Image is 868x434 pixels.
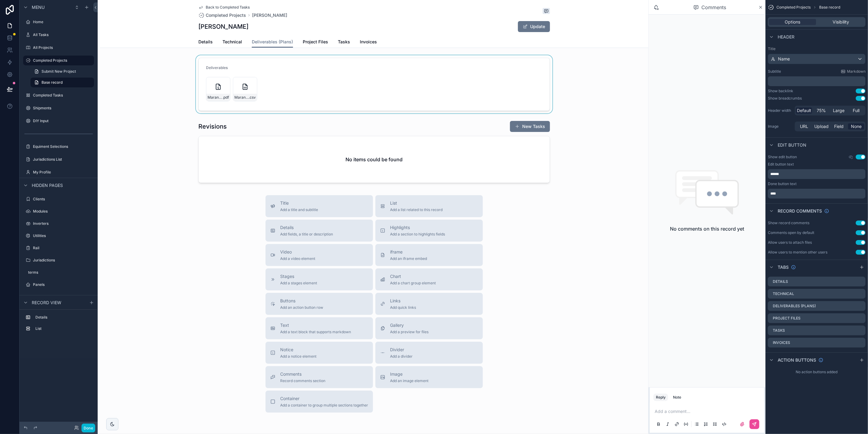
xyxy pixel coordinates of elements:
[851,123,862,129] span: None
[33,45,93,50] label: All Projects
[280,273,317,279] span: Stages
[206,5,250,10] span: Back to Completed Tasks
[35,326,92,331] label: List
[375,317,483,339] button: GalleryAdd a preview for files
[773,291,794,296] label: Technical
[23,268,94,277] a: terms
[33,221,93,226] label: Inverters
[280,281,317,286] span: Add a stages element
[23,90,94,100] a: Completed Tasks
[768,96,802,101] div: Show breadcrumbs
[768,76,866,86] div: scrollable content
[390,330,429,334] span: Add a preview for files
[375,195,483,217] button: ListAdd a list related to this record
[31,78,94,87] a: Base record
[841,69,866,74] a: Markdown
[768,89,793,93] div: Show backlink
[33,58,90,63] label: Completed Projects
[390,354,413,359] span: Add a divider
[773,279,788,284] label: Details
[33,119,93,123] label: DIY Input
[280,200,318,206] span: Title
[768,250,827,255] div: Allow users to mention other users
[390,273,436,279] span: Chart
[33,144,93,149] label: Equiment Selections
[20,310,98,340] div: scrollable content
[23,194,94,204] a: Clients
[23,17,94,27] a: Home
[673,395,681,400] div: Note
[32,4,45,10] span: Menu
[266,317,373,339] button: TextAdd a text block that supports markdown
[266,342,373,364] button: NoticeAdd a notice element
[280,256,315,261] span: Add a video element
[375,366,483,388] button: ImageAdd an image element
[280,354,316,359] span: Add a notice element
[390,224,445,231] span: Highlights
[375,293,483,315] button: LinksAdd quick links
[768,124,792,129] label: Image
[23,243,94,253] a: Rail
[266,366,373,388] button: CommentsRecord comments section
[23,116,94,126] a: DIY Input
[280,330,351,334] span: Add a text block that supports markdown
[375,244,483,266] button: iframeAdd an iframe embed
[33,282,93,287] label: Panels
[23,56,94,65] a: Completed Projects
[778,142,806,148] span: Edit button
[280,249,315,255] span: Video
[390,207,443,212] span: Add a list related to this record
[280,403,368,408] span: Add a container to group multiple sections together
[518,21,550,32] button: Update
[33,93,93,98] label: Completed Tasks
[266,268,373,290] button: StagesAdd a stages element
[800,123,808,129] span: URL
[768,169,866,179] div: scrollable content
[833,108,845,114] span: Large
[797,108,811,114] span: Default
[33,246,93,250] label: Rail
[222,36,242,49] a: Technical
[23,43,94,53] a: All Projects
[23,103,94,113] a: Shipments
[390,298,416,304] span: Links
[768,221,809,225] div: Show record comments
[670,225,744,232] h2: No comments on this record yet
[280,207,318,212] span: Add a title and subtitle
[32,300,61,306] span: Record view
[833,19,849,25] span: Visibility
[773,304,816,308] label: Deliverables (Plans)
[768,54,866,64] button: Name
[280,347,316,353] span: Notice
[33,258,93,263] label: Jurisdictions
[768,162,794,167] label: Edit button text
[834,123,844,129] span: Field
[28,270,93,275] label: terms
[768,46,866,51] label: Title
[23,280,94,290] a: Panels
[776,5,811,10] span: Completed Projects
[768,155,797,159] label: Show edit button
[778,34,794,40] span: Header
[266,220,373,242] button: DetailsAdd fields, a title or description
[266,391,373,413] button: ContainerAdd a container to group multiple sections together
[23,206,94,216] a: Modules
[23,255,94,265] a: Jurisdictions
[280,378,325,383] span: Record comments section
[303,39,328,45] span: Project Files
[198,22,248,31] h1: [PERSON_NAME]
[252,12,287,18] span: [PERSON_NAME]
[390,378,429,383] span: Add an image element
[671,394,684,401] button: Note
[785,19,801,25] span: Options
[360,36,377,49] a: Invoices
[23,167,94,177] a: My Profile
[701,4,726,11] span: Comments
[23,155,94,164] a: Jurisdictions List
[338,36,350,49] a: Tasks
[23,231,94,241] a: Utilities
[375,268,483,290] button: ChartAdd a chart group element
[773,316,801,321] label: Project Files
[390,281,436,286] span: Add a chart group element
[390,249,427,255] span: iframe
